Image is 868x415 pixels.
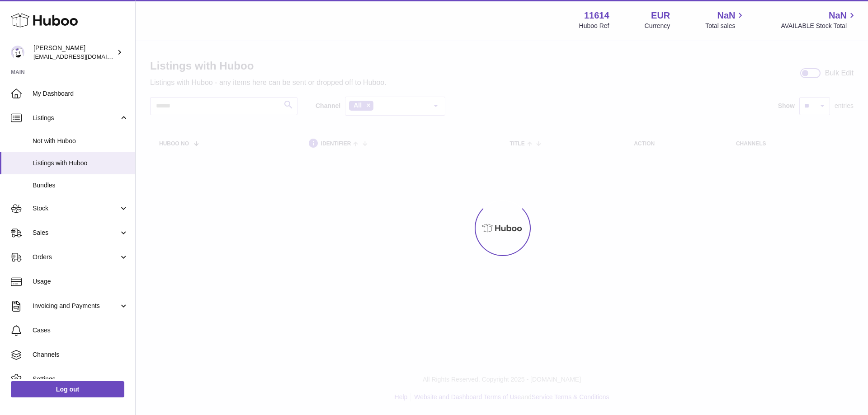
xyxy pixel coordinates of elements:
a: NaN AVAILABLE Stock Total [781,9,857,30]
span: Cases [33,326,128,335]
span: Usage [33,277,128,286]
div: Currency [645,22,670,30]
span: [EMAIL_ADDRESS][DOMAIN_NAME] [33,53,133,60]
span: Orders [33,253,119,261]
span: Channels [33,350,128,359]
strong: 11614 [584,9,609,22]
span: NaN [829,9,847,22]
div: Huboo Ref [579,22,609,30]
span: Bundles [33,181,128,190]
span: Not with Huboo [33,137,128,145]
span: Invoicing and Payments [33,302,119,310]
span: NaN [717,9,735,22]
img: internalAdmin-11614@internal.huboo.com [11,46,24,59]
strong: EUR [651,9,670,22]
span: Total sales [705,22,745,30]
span: AVAILABLE Stock Total [781,22,857,30]
span: Stock [33,204,119,213]
a: Log out [11,381,124,397]
span: Listings with Huboo [33,159,128,168]
span: Settings [33,375,128,383]
a: NaN Total sales [705,9,745,30]
span: My Dashboard [33,89,128,98]
div: [PERSON_NAME] [33,44,115,61]
span: Listings [33,114,119,122]
span: Sales [33,228,119,237]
